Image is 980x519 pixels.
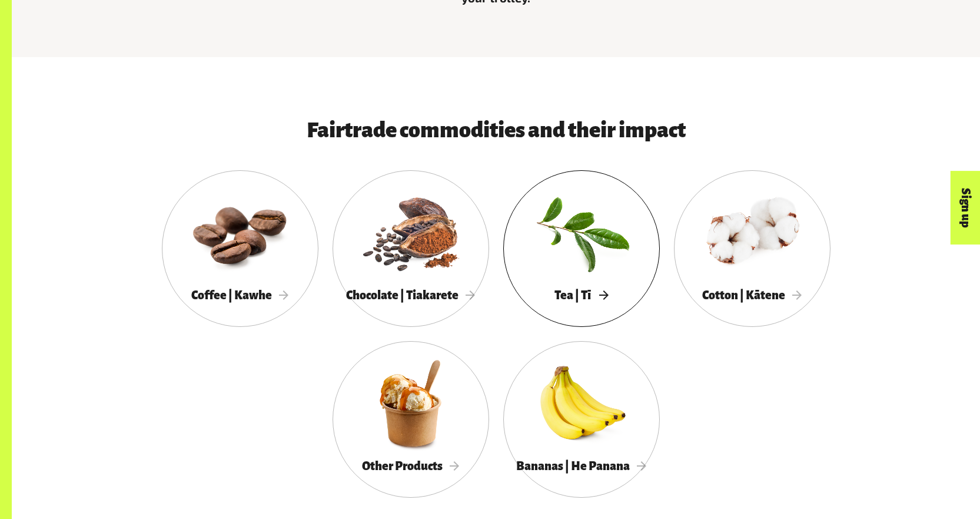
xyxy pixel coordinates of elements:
[197,118,795,142] h3: Fairtrade commodities and their impact
[346,289,476,302] span: Chocolate | Tiakarete
[516,460,647,472] span: Bananas | He Panana
[162,170,318,327] a: Coffee | Kawhe
[503,170,660,327] a: Tea | Tī
[333,170,489,327] a: Chocolate | Tiakarete
[333,341,489,498] a: Other Products
[674,170,830,327] a: Cotton | Kātene
[191,289,289,302] span: Coffee | Kawhe
[702,289,802,302] span: Cotton | Kātene
[554,289,608,302] span: Tea | Tī
[503,341,660,498] a: Bananas | He Panana
[362,460,460,472] span: Other Products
